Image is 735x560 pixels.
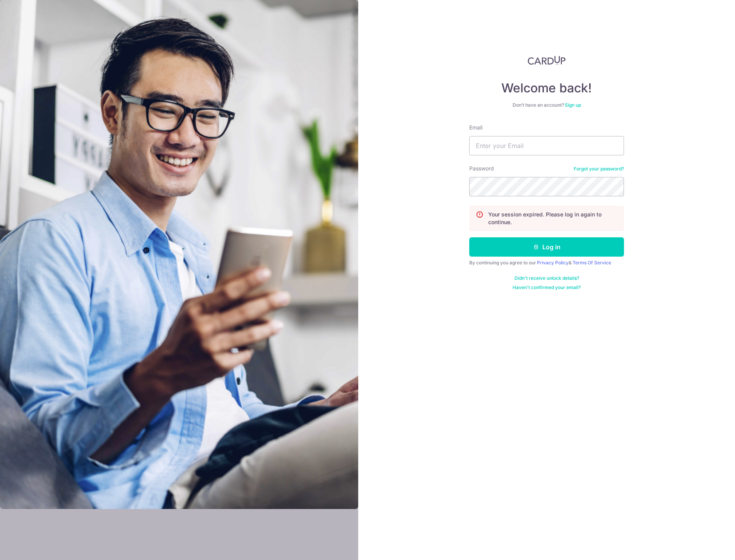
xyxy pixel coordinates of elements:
a: Didn't receive unlock details? [514,275,579,281]
a: Privacy Policy [537,260,569,266]
a: Forgot your password? [574,166,624,172]
div: Don’t have an account? [469,102,624,108]
p: Your session expired. Please log in again to continue. [488,211,617,226]
img: CardUp Logo [528,56,566,65]
label: Email [469,124,482,131]
a: Terms Of Service [573,260,611,266]
div: By continuing you agree to our & [469,260,624,266]
h4: Welcome back! [469,80,624,96]
label: Password [469,165,494,172]
input: Enter your Email [469,136,624,155]
a: Sign up [565,102,581,108]
a: Haven't confirmed your email? [513,284,581,291]
button: Log in [469,237,624,257]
